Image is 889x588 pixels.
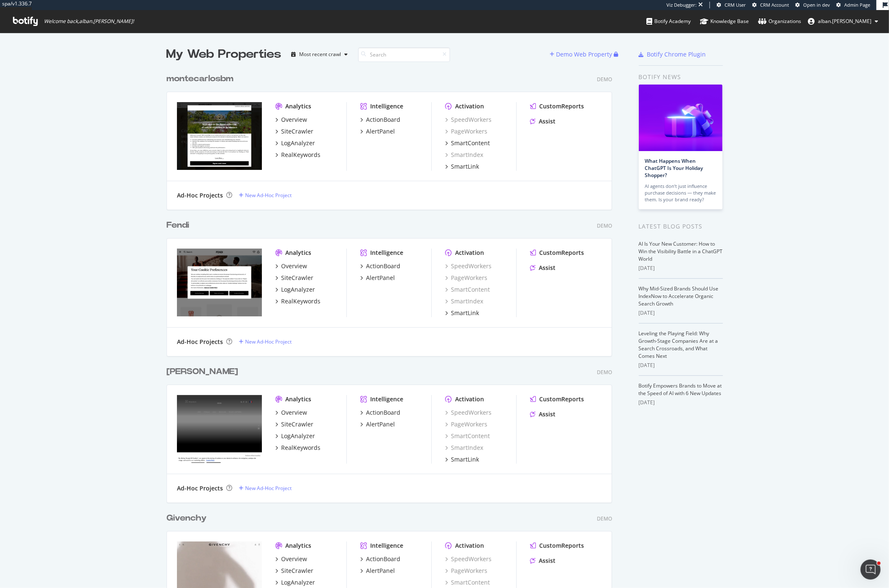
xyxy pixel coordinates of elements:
div: CustomReports [539,249,584,257]
a: Leveling the Playing Field: Why Growth-Stage Companies Are at a Search Crossroads, and What Comes... [639,330,718,359]
div: SiteCrawler [281,567,313,575]
div: PageWorkers [445,567,487,575]
a: PageWorkers [445,127,487,136]
span: CRM Account [760,2,789,8]
div: Analytics [285,395,311,403]
a: New Ad-Hoc Project [239,192,292,199]
a: SmartLink [445,309,479,317]
a: SiteCrawler [275,567,313,575]
div: Viz Debugger: [666,2,697,8]
a: SmartIndex [445,297,483,306]
a: AlertPanel [360,420,395,429]
div: Intelligence [370,542,403,550]
a: SiteCrawler [275,420,313,429]
a: Fendi [167,219,192,231]
a: CRM Account [752,2,789,8]
div: AlertPanel [366,274,395,282]
a: ActionBoard [360,555,400,563]
div: Analytics [285,542,311,550]
a: SmartIndex [445,444,483,452]
a: Admin Page [836,2,870,8]
a: CustomReports [530,395,584,403]
a: Botify Chrome Plugin [639,50,706,59]
div: RealKeywords [281,151,320,159]
a: Organizations [758,10,801,33]
a: Open in dev [795,2,830,8]
div: [DATE] [639,264,723,272]
a: SmartLink [445,455,479,464]
div: Demo Web Property [556,50,612,59]
div: AlertPanel [366,127,395,136]
a: What Happens When ChatGPT Is Your Holiday Shopper? [645,157,703,179]
a: LogAnalyzer [275,432,315,440]
div: New Ad-Hoc Project [245,192,292,199]
a: SmartContent [445,432,490,440]
a: SpeedWorkers [445,262,492,270]
img: What Happens When ChatGPT Is Your Holiday Shopper? [639,85,722,151]
a: Overview [275,262,307,270]
a: Knowledge Base [700,10,749,33]
a: [PERSON_NAME] [167,366,241,378]
a: New Ad-Hoc Project [239,338,292,345]
div: Botify news [639,72,723,82]
iframe: Intercom live chat [861,560,881,580]
div: SmartLink [451,162,479,171]
a: RealKeywords [275,297,320,306]
div: Ad-Hoc Projects [177,191,223,200]
div: Organizations [758,17,801,26]
a: CRM User [717,2,746,8]
a: LogAnalyzer [275,139,315,147]
div: Ad-Hoc Projects [177,338,223,346]
a: Demo Web Property [550,51,614,58]
span: Welcome back, alban.[PERSON_NAME] ! [44,18,134,25]
button: alban.[PERSON_NAME] [801,15,885,28]
a: PageWorkers [445,274,487,282]
a: Givenchy [167,512,210,524]
div: Knowledge Base [700,17,749,26]
div: Ad-Hoc Projects [177,484,223,493]
div: Activation [455,542,484,550]
a: SmartContent [445,578,490,587]
div: Demo [597,515,612,522]
a: CustomReports [530,102,584,110]
div: AlertPanel [366,420,395,429]
a: SiteCrawler [275,274,313,282]
a: Assist [530,410,556,419]
div: Activation [455,395,484,403]
a: Overview [275,116,307,124]
div: Most recent crawl [300,52,341,57]
a: SpeedWorkers [445,408,492,417]
img: montecarlosbm [177,102,262,170]
div: [DATE] [639,309,723,317]
div: Botify Academy [646,17,691,26]
div: CustomReports [539,542,584,550]
div: [DATE] [639,399,723,406]
div: Botify Chrome Plugin [647,50,706,59]
div: [DATE] [639,362,723,369]
img: Fendi [177,249,262,316]
div: Demo [597,76,612,83]
a: LogAnalyzer [275,285,315,294]
a: SpeedWorkers [445,116,492,124]
button: Demo Web Property [550,48,614,61]
div: ActionBoard [366,555,400,563]
button: Most recent crawl [288,48,351,61]
div: montecarlosbm [167,73,233,85]
a: Botify Academy [646,10,691,33]
a: AlertPanel [360,274,395,282]
a: CustomReports [530,542,584,550]
div: SmartContent [451,139,490,147]
a: Botify Empowers Brands to Move at the Speed of AI with 6 New Updates [639,382,722,397]
img: Kenzo Parfums [177,395,262,463]
div: RealKeywords [281,444,320,452]
div: Analytics [285,249,311,257]
div: Latest Blog Posts [639,222,723,231]
div: Assist [539,557,556,565]
div: LogAnalyzer [281,285,315,294]
div: [PERSON_NAME] [167,366,238,378]
a: RealKeywords [275,151,320,159]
